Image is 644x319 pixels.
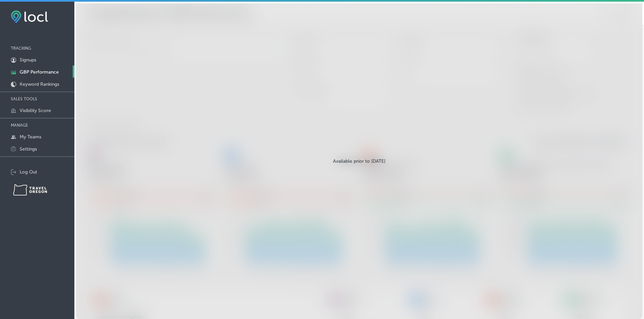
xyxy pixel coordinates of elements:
p: GBP Performance [20,69,59,75]
p: Settings [20,146,37,152]
img: fda3e92497d09a02dc62c9cd864e3231.png [11,10,48,23]
p: Signups [20,57,36,63]
p: My Teams [20,134,41,140]
p: Visibility Score [20,108,51,113]
p: Log Out [20,169,37,175]
p: Keyword Rankings [20,81,59,87]
img: Travel Oregon [13,184,47,195]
